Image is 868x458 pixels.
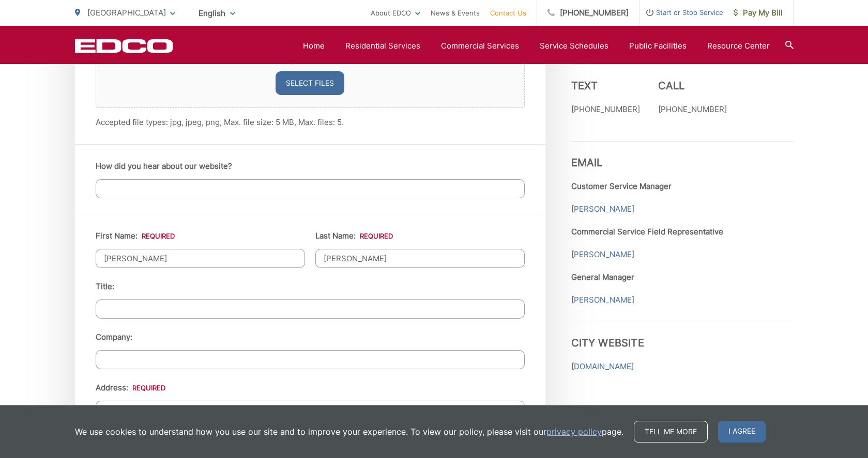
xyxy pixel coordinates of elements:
a: Service Schedules [540,40,608,52]
span: Accepted file types: jpg, jpeg, png, Max. file size: 5 MB, Max. files: 5. [96,117,344,127]
a: Residential Services [345,40,420,52]
label: Title: [96,282,114,291]
p: [PHONE_NUMBER] [658,103,727,116]
span: English [191,4,243,22]
a: [PERSON_NAME] [571,203,634,215]
h3: Text [571,80,640,92]
label: Last Name: [315,231,393,241]
button: select files, upload any relevant images. [276,71,344,95]
a: [DOMAIN_NAME] [571,360,634,373]
h3: Email [571,141,794,169]
a: Public Facilities [629,40,687,52]
a: privacy policy [546,425,602,438]
strong: General Manager [571,272,634,282]
a: About EDCO [371,7,420,19]
h3: Call [658,80,727,92]
p: [PHONE_NUMBER] [571,103,640,116]
label: First Name: [96,231,175,241]
label: How did you hear about our website? [96,162,232,171]
a: [PERSON_NAME] [571,248,634,261]
a: Resource Center [707,40,770,52]
span: Pay My Bill [734,7,783,19]
a: [PERSON_NAME] [571,294,634,306]
a: Contact Us [490,7,526,19]
span: [GEOGRAPHIC_DATA] [87,8,166,18]
a: EDCD logo. Return to the homepage. [75,39,173,53]
h3: City Website [571,322,794,349]
a: Home [303,40,325,52]
a: Commercial Services [441,40,519,52]
strong: Customer Service Manager [571,181,672,191]
strong: Commercial Service Field Representative [571,227,723,236]
a: Tell me more [634,421,708,443]
p: We use cookies to understand how you use our site and to improve your experience. To view our pol... [75,425,623,438]
label: Address: [96,383,165,392]
a: News & Events [431,7,480,19]
label: Company: [96,333,132,342]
